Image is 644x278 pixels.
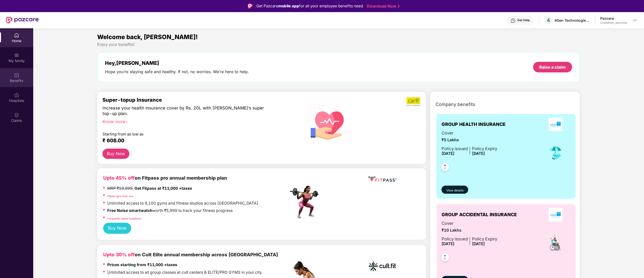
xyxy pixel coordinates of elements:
span: Cover [442,130,497,136]
span: Company benefits [436,101,475,108]
img: icon [547,234,564,252]
button: Buy Now [103,223,131,234]
img: New Pazcare Logo [6,17,39,23]
span: right [125,121,128,123]
div: Starting from as low as [102,132,267,135]
div: Increase your health insurance cover by Rs. 20L with [PERSON_NAME]’s super top-up plan. [102,105,267,117]
img: svg+xml;base64,PHN2ZyBpZD0iRHJvcGRvd24tMzJ4MzIiIHhtbG5zPSJodHRwOi8vd3d3LnczLm9yZy8yMDAwL3N2ZyIgd2... [633,18,637,22]
span: ₹10 Lakhs [442,227,497,234]
div: Policy issued [442,236,468,242]
button: Buy Now [102,149,129,159]
a: Frequently Asked Questions! [107,217,141,220]
img: fppp.png [367,174,398,184]
div: Enjoy your benefits! [97,42,580,47]
img: svg+xml;base64,PHN2ZyBpZD0iQmVuZWZpdHMiIHhtbG5zPSJodHRwOi8vd3d3LnczLm9yZy8yMDAwL3N2ZyIgd2lkdGg9Ij... [14,73,19,78]
img: icon [547,144,564,161]
div: Policy Expiry [472,145,497,152]
del: MRP ₹19,999, [107,186,133,191]
div: Policy issued [442,145,468,152]
b: Upto 45% off [103,175,135,181]
img: insurerLogo [549,208,562,221]
div: Get Pazcare for all your employee benefits need [256,3,363,9]
div: Super-topup Insurance [102,97,288,103]
strong: Free Noise smartwatch [107,208,153,213]
span: Welcome back, [PERSON_NAME]! [97,33,198,41]
p: worth ₹5,999 to track your fitness progress [107,208,233,214]
img: svg+xml;base64,PHN2ZyBpZD0iSG9zcGl0YWxzIiB4bWxucz0iaHR0cDovL3d3dy53My5vcmcvMjAwMC9zdmciIHdpZHRoPS... [14,93,19,98]
div: Raise a claim [540,64,566,70]
span: [DATE] [472,151,485,156]
img: svg+xml;base64,PHN2ZyB3aWR0aD0iMjAiIGhlaWdodD0iMjAiIHZpZXdCb3g9IjAgMCAyMCAyMCIgZmlsbD0ibm9uZSIgeG... [14,53,19,58]
div: Hey, [PERSON_NAME] [105,60,249,66]
div: Get Help [518,18,530,22]
b: Upto 30% off [103,252,135,258]
span: GROUP HEALTH INSURANCE [442,121,506,128]
img: svg+xml;base64,PHN2ZyBpZD0iSGVscC0zMngzMiIgeG1sbnM9Imh0dHA6Ly93d3cudzMub3JnLzIwMDAvc3ZnIiB3aWR0aD... [511,18,516,23]
img: svg+xml;base64,PHN2ZyB4bWxucz0iaHR0cDovL3d3dy53My5vcmcvMjAwMC9zdmciIHhtbG5zOnhsaW5rPSJodHRwOi8vd3... [304,98,352,147]
img: svg+xml;base64,PHN2ZyBpZD0iSG9tZSIgeG1sbnM9Imh0dHA6Ly93d3cudzMub3JnLzIwMDAvc3ZnIiB3aWR0aD0iMjAiIG... [14,33,19,38]
img: Stroke [398,4,400,9]
span: GROUP ACCIDENTAL INSURANCE [442,211,517,218]
img: svg+xml;base64,PHN2ZyBpZD0iQ2xhaW0iIHhtbG5zPSJodHRwOi8vd3d3LnczLm9yZy8yMDAwL3N2ZyIgd2lkdGg9IjIwIi... [14,113,19,118]
button: View details [442,186,468,194]
span: Cover [442,220,497,227]
div: Policy Expiry [472,236,497,242]
b: on Fitpass pro annual membership plan [103,175,227,181]
div: Pazcare [600,16,627,21]
span: ₹5 Lakhs [442,137,497,143]
div: Hope you’re staying safe and healthy. If not, no worries. We’re here to help. [105,69,249,74]
div: 4Gen Technologies Private Limited [555,18,590,23]
div: Customer_success [600,21,627,25]
div: Know more [102,119,285,122]
strong: Get Fitpass at ₹11,000 +taxes [134,186,192,191]
img: insurerLogo [549,118,562,131]
img: Logo [248,4,253,9]
p: Unlimited access to all group classes at cult centers & ELITE/PRO GYMS in your city. [107,269,263,276]
p: Unlimited access to 8,100 gyms and fitness studios across [GEOGRAPHIC_DATA] [107,200,258,207]
strong: Prices starting from ₹11,000 +taxes [107,262,177,267]
b: on Cult Elite annual membership across [GEOGRAPHIC_DATA] [103,252,278,258]
a: Download Now [367,4,398,9]
a: Fitpass gym near you [107,194,133,198]
span: [DATE] [442,241,454,246]
span: View details [446,188,463,193]
span: [DATE] [442,151,454,156]
strong: mobile app [278,4,299,8]
div: ₹ 608.00 [102,137,283,144]
img: svg+xml;base64,PHN2ZyB4bWxucz0iaHR0cDovL3d3dy53My5vcmcvMjAwMC9zdmciIHdpZHRoPSI0OC45NDMiIGhlaWdodD... [439,162,451,174]
img: b5dec4f62d2307b9de63beb79f102df3.png [407,97,421,106]
img: fpp.png [288,184,324,220]
span: [DATE] [472,241,485,246]
img: svg+xml;base64,PHN2ZyB4bWxucz0iaHR0cDovL3d3dy53My5vcmcvMjAwMC9zdmciIHdpZHRoPSI0OC45NDMiIGhlaWdodD... [439,252,451,264]
span: 4 [547,17,550,23]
